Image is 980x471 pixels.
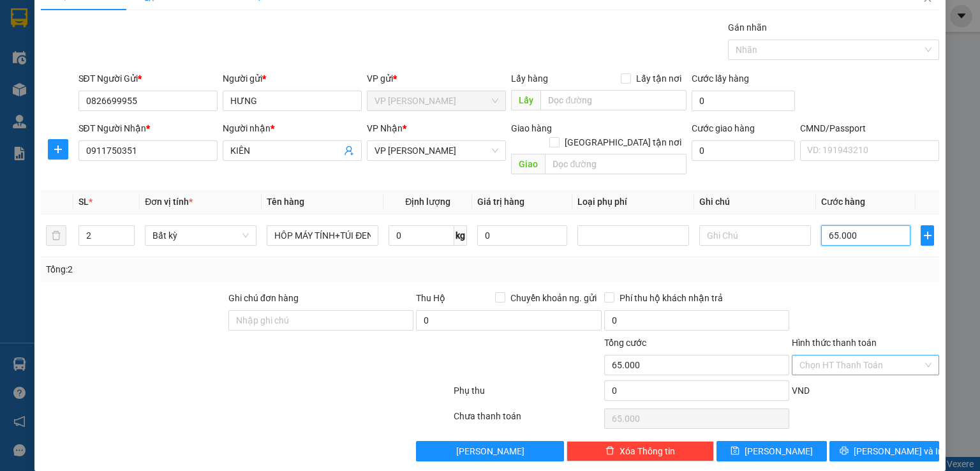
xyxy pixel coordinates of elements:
label: Ghi chú đơn hàng [228,293,299,303]
div: Tổng: 2 [46,262,379,276]
label: Gán nhãn [728,22,767,33]
span: Tổng cước [604,338,646,348]
div: Chưa thanh toán [452,409,602,431]
span: [PERSON_NAME] [456,444,524,458]
button: plus [48,139,68,160]
span: plus [921,230,933,241]
span: Cước hàng [821,197,865,207]
th: Ghi chú [694,190,816,214]
button: delete [46,225,66,246]
th: Loại phụ phí [572,190,694,214]
span: user-add [344,146,354,156]
div: Người nhận [223,121,362,135]
input: Ghi chú đơn hàng [228,310,413,331]
span: Tên hàng [267,197,304,207]
input: 0 [477,225,567,246]
div: VP gửi [367,71,506,86]
span: VP Hoàng Văn Thụ [375,91,498,110]
span: Giá trị hàng [477,197,524,207]
span: VP Nguyễn Trãi [375,141,498,160]
span: [PERSON_NAME] [745,444,813,458]
button: printer[PERSON_NAME] và In [829,441,940,461]
span: Decrease Value [120,235,134,245]
input: Cước lấy hàng [692,91,795,111]
button: [PERSON_NAME] [416,441,563,461]
input: Cước giao hàng [692,140,795,161]
div: Phụ thu [452,384,602,406]
label: Cước lấy hàng [692,73,749,84]
span: Định lượng [405,197,450,207]
input: VD: Bàn, Ghế [267,225,378,246]
div: Người gửi [223,71,362,86]
span: [GEOGRAPHIC_DATA] tận nơi [560,135,687,149]
span: kg [454,225,467,246]
span: plus [48,144,68,154]
span: Chuyển khoản ng. gửi [505,291,602,305]
input: Dọc đường [540,90,687,110]
span: Xóa Thông tin [620,444,675,458]
button: deleteXóa Thông tin [567,441,714,461]
input: Ghi Chú [699,225,811,246]
span: Lấy hàng [511,73,548,84]
button: save[PERSON_NAME] [716,441,827,461]
div: CMND/Passport [800,121,939,135]
span: save [731,446,739,456]
span: Increase Value [120,226,134,235]
span: Bất kỳ [152,226,249,245]
span: Lấy [511,90,540,110]
div: SĐT Người Nhận [78,121,218,135]
span: down [124,237,131,244]
span: Giao hàng [511,123,552,133]
span: VND [792,385,810,396]
span: up [124,228,131,235]
span: delete [605,446,614,456]
span: printer [840,446,849,456]
span: SL [78,197,89,207]
label: Cước giao hàng [692,123,755,133]
input: Dọc đường [545,154,687,174]
button: plus [921,225,934,246]
span: Lấy tận nơi [631,71,687,86]
span: Giao [511,154,545,174]
label: Hình thức thanh toán [792,338,877,348]
span: Phí thu hộ khách nhận trả [614,291,728,305]
span: Đơn vị tính [145,197,193,207]
span: Thu Hộ [416,293,445,303]
span: [PERSON_NAME] và In [854,444,943,458]
div: SĐT Người Gửi [78,71,218,86]
span: VP Nhận [367,123,403,133]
